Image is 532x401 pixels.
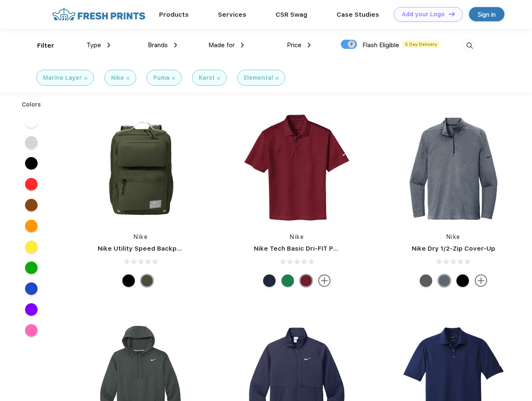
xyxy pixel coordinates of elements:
[290,233,304,240] a: Nike
[208,41,235,49] span: Made for
[412,245,495,252] a: Nike Dry 1/2-Zip Cover-Up
[463,39,476,53] img: desktop_search.svg
[134,233,148,240] a: Nike
[254,245,343,252] a: Nike Tech Basic Dri-FIT Polo
[218,11,246,18] a: Services
[263,274,276,287] div: Midnight Navy
[84,77,87,80] img: filter_cancel.svg
[308,43,311,48] img: dropdown.png
[85,113,196,224] img: func=resize&h=266
[420,274,432,287] div: Black Heather
[438,274,451,287] div: Navy Heather
[98,245,188,252] a: Nike Utility Speed Backpack
[141,274,153,287] div: Cargo Khaki
[217,77,220,80] img: filter_cancel.svg
[148,41,168,49] span: Brands
[174,43,177,48] img: dropdown.png
[281,274,294,287] div: Luck Green
[456,274,469,287] div: Black
[244,74,273,82] div: Elemental
[287,41,301,49] span: Price
[159,11,189,18] a: Products
[402,11,445,18] div: Add your Logo
[43,74,82,82] div: Marine Layer
[469,7,504,21] a: Sign in
[276,77,279,80] img: filter_cancel.svg
[446,233,461,240] a: Nike
[37,41,54,51] div: Filter
[241,43,244,48] img: dropdown.png
[111,74,124,82] div: Nike
[153,74,170,82] div: Puma
[478,10,496,19] div: Sign in
[318,274,331,287] img: more.svg
[398,113,509,224] img: func=resize&h=266
[172,77,175,80] img: filter_cancel.svg
[50,7,148,22] img: fo%20logo%202.webp
[300,274,312,287] div: Team Red
[241,113,352,224] img: func=resize&h=266
[449,12,455,16] img: DT
[127,77,129,80] img: filter_cancel.svg
[107,43,110,48] img: dropdown.png
[15,100,48,109] div: Colors
[362,41,399,49] span: Flash Eligible
[122,274,135,287] div: Black
[86,41,101,49] span: Type
[475,274,487,287] img: more.svg
[403,41,440,48] span: 5 Day Delivery
[276,11,307,18] a: CSR Swag
[199,74,215,82] div: Karst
